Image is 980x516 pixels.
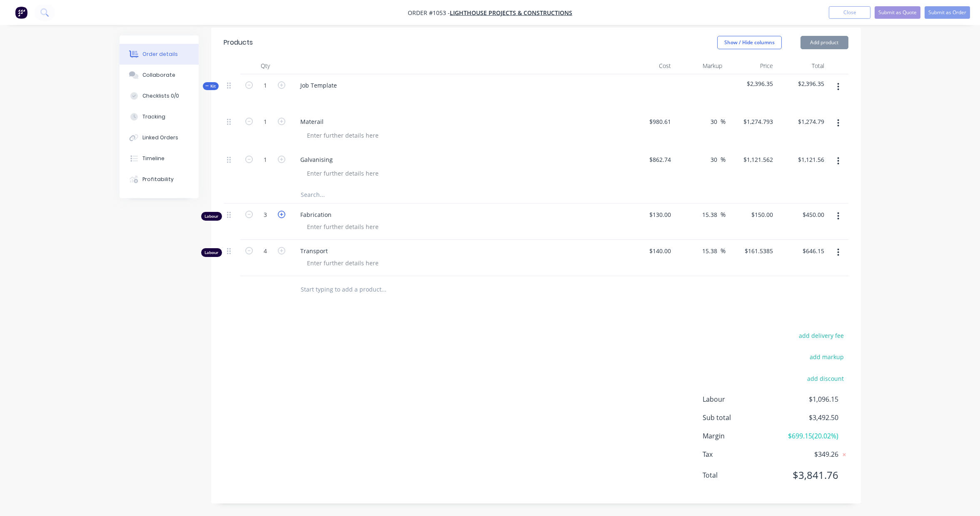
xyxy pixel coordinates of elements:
[120,65,199,86] button: Collaborate
[142,113,165,121] div: Tracking
[721,117,726,126] span: %
[703,431,777,441] span: Margin
[805,351,848,362] button: add markup
[729,79,773,88] span: $2,396.35
[726,58,777,74] div: Price
[776,58,828,74] div: Total
[776,449,838,459] span: $349.26
[205,83,216,89] span: Kit
[703,413,777,423] span: Sub total
[925,6,970,19] button: Submit as Order
[776,394,838,404] span: $1,096.15
[300,281,467,298] input: Start typing to add a product...
[15,6,27,19] img: Factory
[674,58,726,74] div: Markup
[776,431,838,441] span: $699.15 ( 20.02 %)
[224,38,253,48] div: Products
[294,116,330,128] div: Materail
[120,44,199,65] button: Order details
[721,246,726,256] span: %
[142,134,178,141] div: Linked Orders
[201,248,222,257] div: Labour
[120,106,199,127] button: Tracking
[450,9,572,17] a: Lighthouse Projects & Constructions
[703,470,777,480] span: Total
[803,373,848,384] button: add discount
[800,36,848,49] button: Add product
[721,155,726,164] span: %
[703,449,777,459] span: Tax
[776,413,838,423] span: $3,492.50
[721,210,726,219] span: %
[300,247,620,255] span: Transport
[717,36,782,49] button: Show / Hide columns
[623,58,675,74] div: Cost
[408,9,450,17] span: Order #1053 -
[120,86,199,106] button: Checklists 0/0
[120,148,199,169] button: Timeline
[240,58,290,74] div: Qty
[120,169,199,190] button: Profitability
[300,186,467,203] input: Search...
[300,210,620,219] span: Fabrication
[795,330,848,341] button: add delivery fee
[829,6,870,19] button: Close
[142,92,179,100] div: Checklists 0/0
[142,71,175,79] div: Collaborate
[703,394,777,404] span: Labour
[780,79,824,88] span: $2,396.35
[142,155,165,162] div: Timeline
[875,6,920,19] button: Submit as Quote
[120,127,199,148] button: Linked Orders
[203,82,219,90] div: Kit
[201,212,222,221] div: Labour
[294,154,339,166] div: Galvanising
[142,176,174,183] div: Profitability
[776,468,838,483] span: $3,841.76
[294,79,344,91] div: Job Template
[142,50,178,58] div: Order details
